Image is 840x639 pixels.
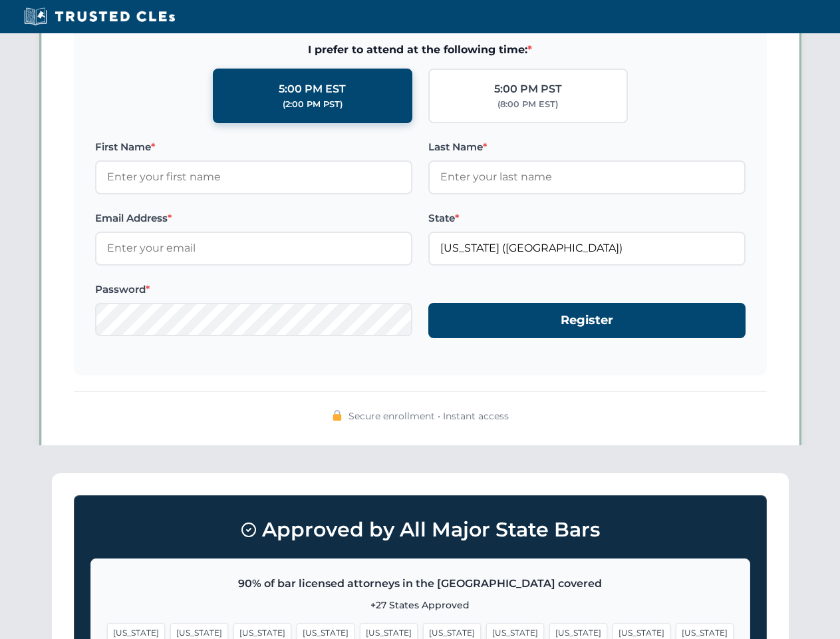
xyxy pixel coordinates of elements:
[95,210,412,226] label: Email Address
[95,41,746,59] span: I prefer to attend at the following time:
[428,232,746,265] input: Florida (FL)
[20,7,179,27] img: Trusted CLEs
[95,139,412,155] label: First Name
[332,410,343,421] img: 🔒
[95,160,412,194] input: Enter your first name
[90,512,750,548] h3: Approved by All Major State Bars
[494,81,562,98] div: 5:00 PM PST
[95,232,412,265] input: Enter your email
[279,81,346,98] div: 5:00 PM EST
[107,575,734,592] p: 90% of bar licensed attorneys in the [GEOGRAPHIC_DATA] covered
[428,210,746,226] label: State
[107,598,734,612] p: +27 States Approved
[283,98,343,111] div: (2:00 PM PST)
[95,282,412,298] label: Password
[497,98,558,111] div: (8:00 PM EST)
[428,303,746,338] button: Register
[349,409,509,423] span: Secure enrollment • Instant access
[428,160,746,194] input: Enter your last name
[428,139,746,155] label: Last Name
